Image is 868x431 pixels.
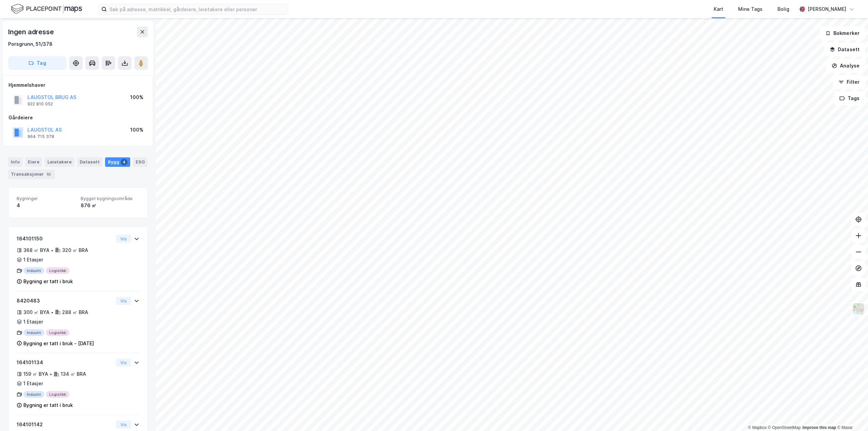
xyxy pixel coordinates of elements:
div: • [51,248,54,253]
div: • [51,310,54,315]
button: Vis [116,297,131,305]
div: Info [8,157,22,167]
div: 320 ㎡ BRA [62,246,88,254]
div: 100% [130,126,143,134]
div: 100% [130,93,143,101]
img: Z [852,302,865,315]
div: 300 ㎡ BYA [23,308,50,316]
button: Vis [116,235,131,243]
button: Datasett [824,43,865,56]
div: 164101150 [17,235,113,243]
div: 134 ㎡ BRA [61,370,86,378]
a: Improve this map [803,425,836,430]
input: Søk på adresse, matrikkel, gårdeiere, leietakere eller personer [107,4,288,14]
div: 159 ㎡ BYA [23,370,48,378]
button: Vis [116,358,131,367]
span: Bygget bygningsområde [81,196,139,201]
div: Leietakere [45,157,74,167]
div: Gårdeiere [8,114,147,122]
div: 164101134 [17,358,113,367]
img: logo.f888ab2527a4732fd821a326f86c7f29.svg [11,3,82,15]
div: 288 ㎡ BRA [62,308,88,316]
div: ESG [133,157,147,167]
button: Analyse [826,59,865,73]
div: 10 [45,171,52,178]
div: Transaksjoner [8,170,55,179]
iframe: Chat Widget [834,398,868,431]
div: Kart [714,5,723,13]
a: OpenStreetMap [768,425,801,430]
div: Bygg [105,157,130,167]
div: [PERSON_NAME] [808,5,846,13]
div: Bygning er tatt i bruk - [DATE] [23,339,94,348]
div: 4 [121,159,127,165]
div: 1 Etasjer [23,318,43,326]
div: 4 [17,201,75,210]
button: Vis [116,420,131,429]
div: 8420483 [17,297,113,305]
div: 164101142 [17,420,113,429]
div: Eiere [25,157,42,167]
div: 1 Etasjer [23,256,43,264]
div: 964 715 378 [27,134,54,139]
div: Bolig [777,5,789,13]
div: Porsgrunn, 51/378 [8,40,53,48]
button: Bokmerker [820,26,865,40]
div: Datasett [77,157,102,167]
button: Tags [834,92,865,105]
div: 922 810 052 [27,101,53,107]
div: Hjemmelshaver [8,81,147,89]
div: Ingen adresse [8,26,55,37]
span: Bygninger [17,196,75,201]
div: 368 ㎡ BYA [23,246,50,254]
div: 1 Etasjer [23,379,43,388]
div: • [50,371,52,377]
button: Filter [833,75,865,89]
div: 876 ㎡ [81,201,139,210]
div: Bygning er tatt i bruk [23,401,73,409]
div: Mine Tags [738,5,763,13]
div: Kontrollprogram for chat [834,398,868,431]
a: Mapbox [748,425,767,430]
button: Tag [8,56,66,70]
div: Bygning er tatt i bruk [23,277,73,286]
